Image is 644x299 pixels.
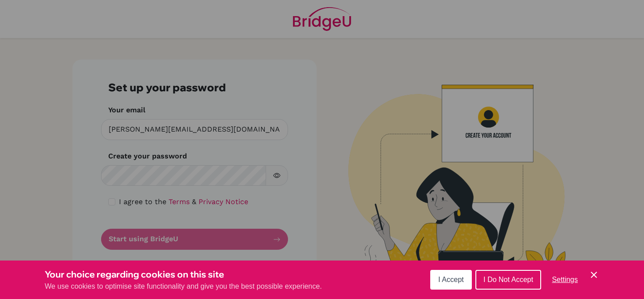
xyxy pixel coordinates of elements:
span: I Accept [438,276,464,283]
h3: Your choice regarding cookies on this site [45,268,322,281]
p: We use cookies to optimise site functionality and give you the best possible experience. [45,281,322,292]
button: Save and close [589,269,599,280]
span: I Do Not Accept [483,276,533,283]
button: Settings [545,271,585,289]
button: I Accept [430,270,472,290]
span: Settings [552,276,578,283]
button: I Do Not Accept [475,270,541,290]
